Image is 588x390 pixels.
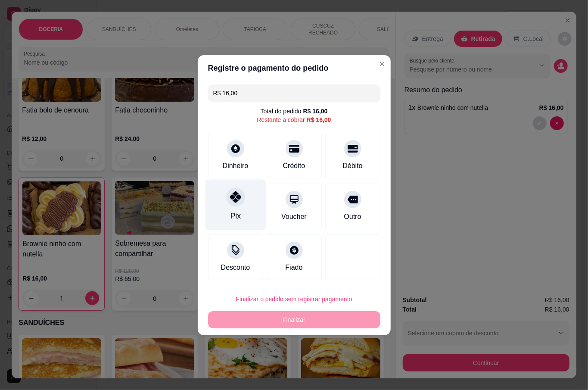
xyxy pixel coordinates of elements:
[230,210,240,222] div: Pix
[303,107,328,115] div: R$ 16,00
[213,84,375,102] input: Ex.: hambúrguer de cordeiro
[257,115,331,124] div: Restante a cobrar
[281,212,307,222] div: Voucher
[375,57,389,71] button: Close
[223,161,249,171] div: Dinheiro
[221,262,250,273] div: Desconto
[344,212,361,222] div: Outro
[342,161,362,171] div: Débito
[307,115,331,124] div: R$ 16,00
[283,161,305,171] div: Crédito
[208,290,380,308] button: Finalizar o pedido sem registrar pagamento
[198,55,391,81] header: Registre o pagamento do pedido
[261,107,328,115] div: Total do pedido
[285,262,302,273] div: Fiado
